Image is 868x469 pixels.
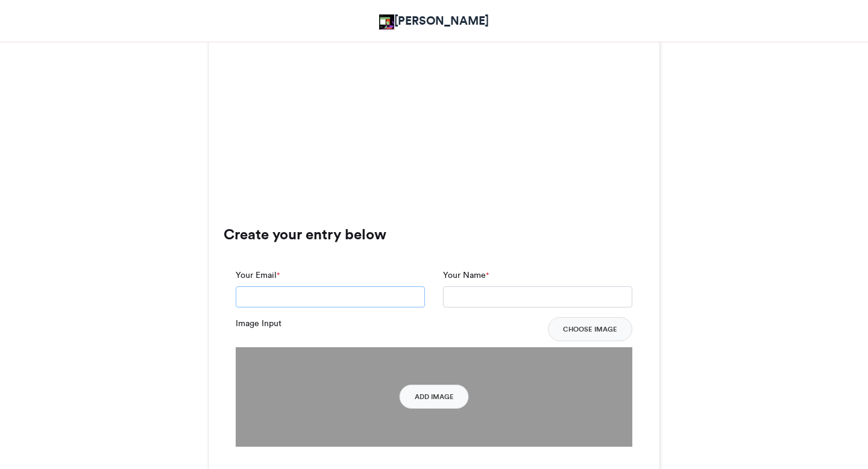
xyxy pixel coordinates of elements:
a: [PERSON_NAME] [379,12,489,30]
h3: Create your entry below [224,227,644,242]
label: Your Email [236,269,280,282]
label: Image Input [236,317,281,330]
button: Add Image [400,385,469,409]
img: Victoria Olaonipekun [379,14,394,30]
label: Your Name [443,269,489,282]
button: Choose Image [548,317,632,341]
